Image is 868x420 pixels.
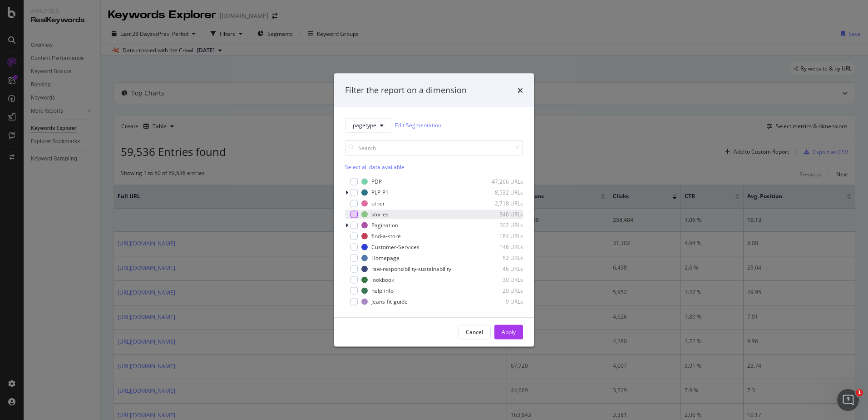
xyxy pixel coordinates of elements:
[466,328,483,336] div: Cancel
[395,120,441,130] a: Edit Segmentation
[502,328,516,336] div: Apply
[345,163,523,170] div: Select all data available
[458,325,491,339] button: Cancel
[478,298,523,305] div: 9 URLs
[371,298,408,305] div: Jeans-fit-guide
[371,265,451,273] div: raw-responsibility-sustainability
[345,118,391,132] button: pagetype
[478,287,523,295] div: 20 URLs
[371,178,382,185] div: PDP
[837,389,859,411] iframe: Intercom live chat
[371,287,394,295] div: help-info
[478,189,523,196] div: 8,532 URLs
[478,265,523,273] div: 46 URLs
[478,210,523,218] div: 346 URLs
[478,276,523,284] div: 30 URLs
[371,221,398,229] div: Pagination
[334,74,534,347] div: modal
[371,232,401,240] div: find-a-store
[478,221,523,229] div: 202 URLs
[371,254,399,262] div: Homepage
[478,178,523,185] div: 47,266 URLs
[345,140,523,155] input: Search
[353,121,376,129] span: pagetype
[478,243,523,251] div: 146 URLs
[345,85,467,96] div: Filter the report on a dimension
[371,189,389,196] div: PLP-P1
[478,254,523,262] div: 52 URLs
[371,200,385,207] div: other
[371,210,389,218] div: stories
[478,200,523,207] div: 2,718 URLs
[478,232,523,240] div: 184 URLs
[494,325,523,339] button: Apply
[371,276,394,284] div: lookbook
[518,85,523,96] div: times
[371,243,419,251] div: Customer-Services
[856,389,863,396] span: 1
